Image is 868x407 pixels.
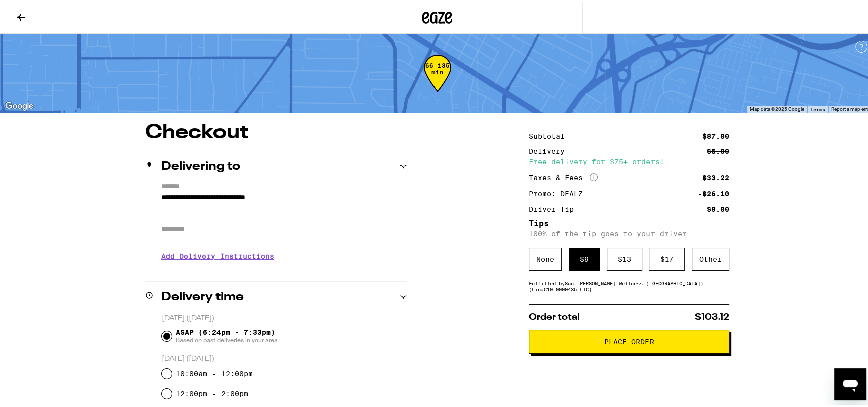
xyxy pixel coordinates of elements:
div: Fulfilled by San [PERSON_NAME] Wellness ([GEOGRAPHIC_DATA]) (Lic# C10-0000435-LIC ) [529,279,729,291]
div: Delivery [529,146,572,153]
div: $ 9 [569,246,600,269]
a: Terms [810,105,825,111]
label: 10:00am - 12:00pm [176,368,253,376]
div: Subtotal [529,131,572,138]
p: We'll contact you at [PHONE_NUMBER] when we arrive [161,266,407,274]
span: Place Order [604,337,654,344]
p: 100% of the tip goes to your driver [529,228,729,236]
div: $ 13 [607,246,642,269]
h2: Delivery time [161,290,244,302]
div: Taxes & Fees [529,172,598,181]
h3: Add Delivery Instructions [161,243,407,266]
span: ASAP (6:24pm - 7:33pm) [176,327,278,343]
div: $87.00 [702,131,729,138]
iframe: Button to launch messaging window [834,367,866,399]
h1: Checkout [145,121,407,141]
span: $103.12 [695,311,729,320]
p: [DATE] ([DATE]) [162,353,407,362]
span: Order total [529,311,580,320]
div: $5.00 [707,146,729,153]
div: 66-135 min [424,61,451,98]
img: Google [3,98,36,111]
h5: Tips [529,218,729,226]
div: Promo: DEALZ [529,189,590,196]
span: Based on past deliveries in your area [176,335,278,343]
button: Place Order [529,328,729,352]
h2: Delivering to [161,159,240,171]
div: None [529,246,562,269]
span: Map data ©2025 Google [750,105,804,110]
div: $ 17 [649,246,685,269]
div: Other [692,246,729,269]
div: Driver Tip [529,204,581,211]
div: -$26.10 [698,189,729,196]
a: Open this area in Google Maps (opens a new window) [3,98,36,111]
div: Free delivery for $75+ orders! [529,157,729,164]
p: [DATE] ([DATE]) [162,312,407,322]
div: $33.22 [702,173,729,180]
div: $9.00 [707,204,729,211]
label: 12:00pm - 2:00pm [176,388,248,396]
